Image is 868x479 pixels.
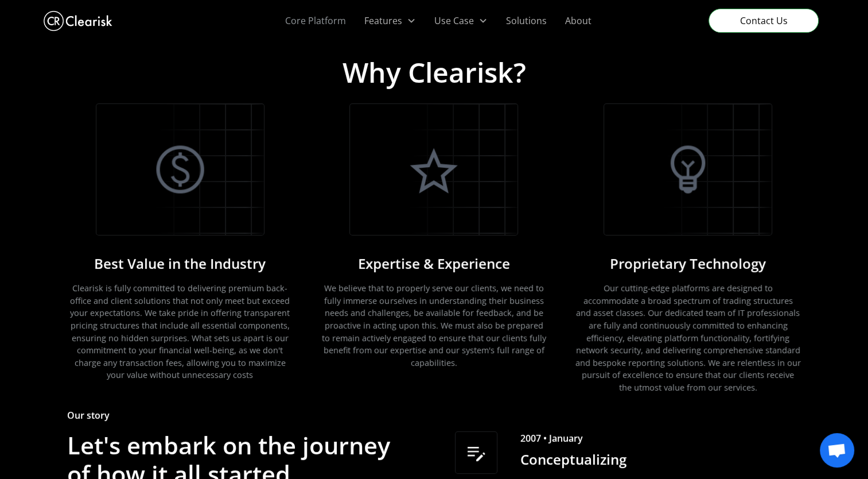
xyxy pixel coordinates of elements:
p: Our cutting-edge platforms are designed to accommodate a broad spectrum of trading structures and... [575,282,801,393]
h3: Best Value in the Industry [94,254,266,273]
a: Contact Us [709,9,819,33]
div: Our story [67,408,110,422]
h3: Expertise & Experience [358,254,510,273]
img: Icon [465,441,488,464]
div: Open chat [820,433,854,468]
h3: Proprietary Technology [610,254,766,273]
p: Clearisk is fully committed to delivering premium back-office and client solutions that not only ... [67,282,294,381]
h2: Why Clearisk? [342,56,526,103]
img: Icon [405,141,462,198]
img: Icon [151,141,209,198]
img: Icon [659,141,717,198]
div: Use Case [434,14,474,28]
p: We believe that to properly serve our clients, we need to fully immerse ourselves in understandin... [321,282,547,369]
div: 2007 • January [520,431,583,445]
div: Features [364,14,402,28]
h2: Conceptualizing [520,450,626,469]
a: home [44,8,112,34]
